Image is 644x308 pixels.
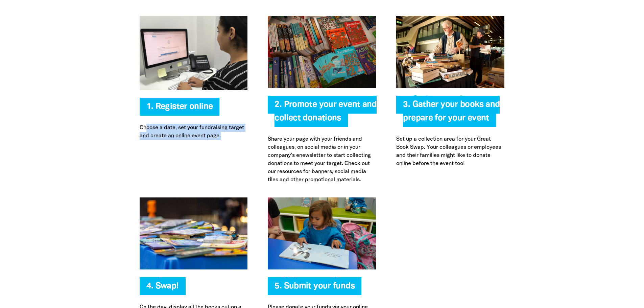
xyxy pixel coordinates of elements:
[403,101,500,127] span: 3. Gather your books and prepare for your event
[146,282,179,295] span: 4. Swap!
[268,16,376,88] img: Promote your event and collect donations
[140,124,248,140] p: Choose a date, set your fundraising target and create an online event page.
[268,197,376,269] img: Submit your funds
[275,101,376,127] span: 2. Promote your event and collect donations
[396,135,504,168] p: Set up a collection area for your Great Book Swap. Your colleagues or employees and their familie...
[146,103,213,111] a: 1. Register online
[396,16,504,88] img: Gather your books and prepare for your event
[275,282,355,295] span: 5. Submit your funds
[140,197,248,269] img: Swap!
[268,135,376,184] p: Share your page with your friends and colleagues, on social media or in your company’s enewslette...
